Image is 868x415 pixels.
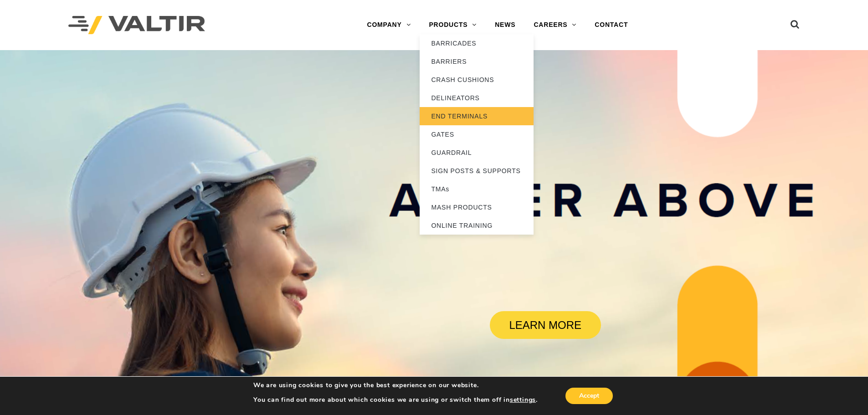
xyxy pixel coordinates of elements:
p: We are using cookies to give you the best experience on our website. [253,381,538,389]
img: Valtir [68,16,205,35]
button: Accept [565,388,613,404]
a: CRASH CUSHIONS [420,71,534,89]
a: GATES [420,125,534,143]
a: PRODUCTS [420,16,486,34]
a: MASH PRODUCTS [420,198,534,216]
a: TMAs [420,180,534,198]
button: settings [510,396,536,404]
a: DELINEATORS [420,89,534,107]
a: BARRIERS [420,52,534,71]
a: CONTACT [586,16,637,34]
a: SIGN POSTS & SUPPORTS [420,162,534,180]
a: END TERMINALS [420,107,534,125]
a: NEWS [486,16,524,34]
a: COMPANY [358,16,420,34]
a: CAREERS [524,16,586,34]
a: GUARDRAIL [420,143,534,162]
a: ONLINE TRAINING [420,216,534,235]
p: You can find out more about which cookies we are using or switch them off in . [253,396,538,404]
a: LEARN MORE [490,311,601,339]
a: BARRICADES [420,34,534,52]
